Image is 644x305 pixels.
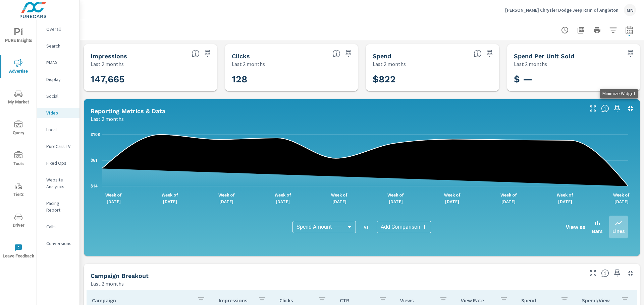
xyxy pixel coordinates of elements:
[91,184,98,188] text: $14
[461,297,494,304] p: View Rate
[2,121,35,137] span: Query
[2,59,35,75] span: Advertise
[46,200,74,213] p: Pacing Report
[601,269,609,277] span: This is a summary of Video performance results by campaign. Each column can be sorted.
[373,53,391,60] h5: Spend
[553,192,577,205] p: Week of [DATE]
[46,93,74,99] p: Social
[373,74,492,85] h3: $822
[232,74,352,85] h3: 128
[46,26,74,32] p: Overall
[46,160,74,166] p: Fixed Ops
[279,297,313,304] p: Clicks
[340,297,373,304] p: CTR
[2,28,35,45] span: PURE Insights
[37,58,79,68] div: PMAX
[292,221,356,233] div: Spend Amount
[297,224,332,230] span: Spend Amount
[343,48,354,59] span: Save this to your personalized report
[2,182,35,199] span: Tier2
[37,238,79,248] div: Conversions
[46,223,74,230] p: Calls
[91,158,98,163] text: $61
[574,23,588,37] button: "Export Report to PDF"
[37,24,79,34] div: Overall
[91,280,124,288] p: Last 2 months
[332,50,340,58] span: The number of times an ad was clicked by a consumer.
[46,43,74,49] p: Search
[497,192,520,205] p: Week of [DATE]
[46,59,74,66] p: PMAX
[381,224,420,230] span: Add Comparison
[2,244,35,260] span: Leave Feedback
[582,297,615,304] p: Spend/View
[46,240,74,247] p: Conversions
[625,268,636,279] button: Minimize Widget
[192,50,200,58] span: The number of times an ad was shown on your behalf.
[37,41,79,51] div: Search
[2,151,35,168] span: Tools
[514,60,547,68] p: Last 2 months
[46,176,74,190] p: Website Analytics
[37,91,79,101] div: Social
[37,141,79,151] div: PureCars TV
[37,125,79,135] div: Local
[0,20,37,266] div: nav menu
[91,115,124,123] p: Last 2 months
[505,7,619,13] p: [PERSON_NAME] Chrysler Dodge Jeep Ram of Angleton
[623,23,636,37] button: Select Date Range
[377,221,431,233] div: Add Comparison
[102,192,125,205] p: Week of [DATE]
[610,192,633,205] p: Week of [DATE]
[91,272,149,279] h5: Campaign Breakout
[37,74,79,84] div: Display
[91,60,124,68] p: Last 2 months
[328,192,351,205] p: Week of [DATE]
[37,198,79,215] div: Pacing Report
[624,4,636,16] div: MN
[2,90,35,106] span: My Market
[514,53,574,60] h5: Spend Per Unit Sold
[37,222,79,232] div: Calls
[46,143,74,150] p: PureCars TV
[588,268,598,279] button: Make Fullscreen
[37,108,79,118] div: Video
[232,60,265,68] p: Last 2 months
[37,158,79,168] div: Fixed Ops
[400,297,434,304] p: Views
[91,132,100,137] text: $108
[158,192,182,205] p: Week of [DATE]
[46,76,74,83] p: Display
[91,107,165,115] h5: Reporting Metrics & Data
[46,109,74,116] p: Video
[202,48,213,59] span: Save this to your personalized report
[356,224,377,230] p: vs
[612,227,625,235] p: Lines
[271,192,294,205] p: Week of [DATE]
[566,224,585,230] h6: View as
[37,175,79,192] div: Website Analytics
[606,23,620,37] button: Apply Filters
[219,297,252,304] p: Impressions
[625,48,636,59] span: Save this to your personalized report
[484,48,495,59] span: Save this to your personalized report
[592,227,602,235] p: Bars
[521,297,555,304] p: Spend
[590,23,604,37] button: Print Report
[91,74,210,85] h3: 147,665
[92,297,192,304] p: Campaign
[91,53,127,60] h5: Impressions
[440,192,464,205] p: Week of [DATE]
[474,50,482,58] span: The amount of money spent on advertising during the period.
[2,213,35,229] span: Driver
[215,192,238,205] p: Week of [DATE]
[232,53,250,60] h5: Clicks
[46,126,74,133] p: Local
[514,74,634,85] h3: $ —
[373,60,406,68] p: Last 2 months
[612,268,623,279] span: Save this to your personalized report
[384,192,408,205] p: Week of [DATE]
